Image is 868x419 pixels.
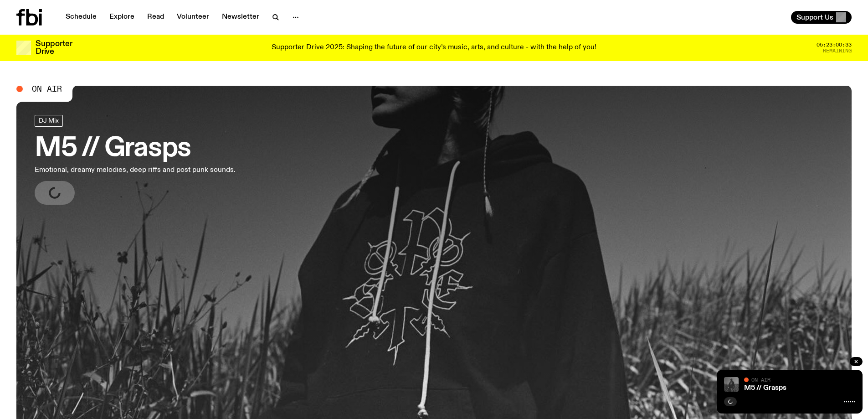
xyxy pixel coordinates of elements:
a: M5 // GraspsEmotional, dreamy melodies, deep riffs and post punk sounds. [35,115,236,205]
a: Schedule [60,11,102,24]
a: Newsletter [216,11,265,24]
h3: M5 // Grasps [35,136,236,161]
p: Supporter Drive 2025: Shaping the future of our city’s music, arts, and culture - with the help o... [272,44,596,52]
a: DJ Mix [35,115,63,127]
span: On Air [751,377,770,383]
span: Support Us [796,13,833,21]
a: Volunteer [171,11,215,24]
span: On Air [32,85,62,93]
p: Emotional, dreamy melodies, deep riffs and post punk sounds. [35,165,236,176]
a: M5 // Grasps [744,384,786,392]
a: Explore [104,11,140,24]
span: DJ Mix [39,117,59,124]
h3: Supporter Drive [36,40,72,56]
a: Read [142,11,169,24]
button: Support Us [791,11,852,24]
span: Remaining [823,48,852,53]
span: 05:23:00:33 [817,42,852,47]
